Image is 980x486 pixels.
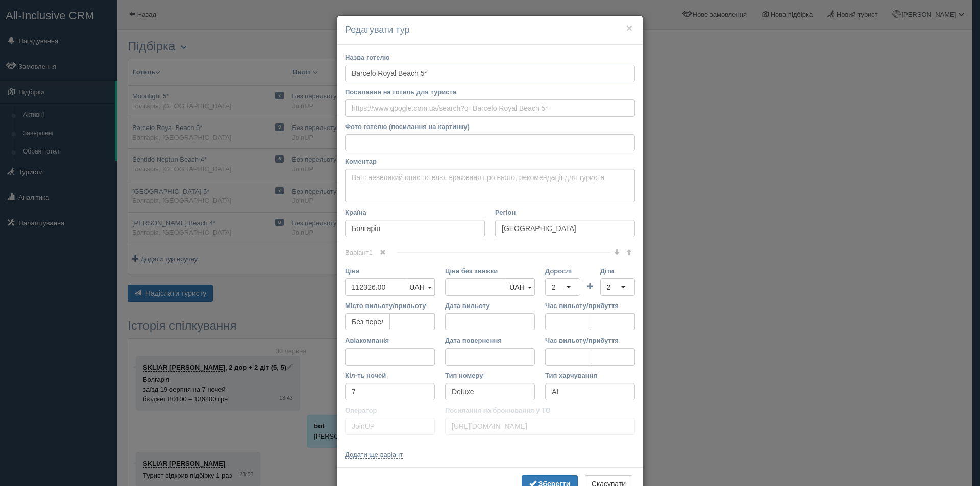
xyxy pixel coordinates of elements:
[545,336,635,345] label: Час вильоту/прибуття
[345,336,435,345] label: Авіакомпанія
[545,371,635,380] label: Тип харчування
[345,405,435,415] label: Оператор
[345,122,635,132] label: Фото готелю (посилання на картинку)
[552,282,556,292] div: 2
[545,301,635,311] label: Час вильоту/прибуття
[369,249,372,257] span: 1
[445,405,635,415] label: Посилання на бронювання у ТО
[345,65,635,82] input: Iberostar Bahia 5*
[345,266,435,276] label: Ціна
[345,23,635,37] h4: Редагувати тур
[345,371,435,380] label: Кіл-ть ночей
[345,208,485,217] label: Країна
[345,301,435,311] label: Місто вильоту/прильоту
[445,301,535,311] label: Дата вильоту
[445,371,535,380] label: Тип номеру
[345,157,635,166] label: Коментар
[600,266,635,276] label: Діти
[345,53,635,62] label: Назва готелю
[345,87,635,97] label: Посилання на готель для туриста
[545,266,580,276] label: Дорослі
[626,22,632,33] button: ×
[406,278,435,296] a: UAH
[445,266,535,276] label: Ціна без знижки
[495,208,635,217] label: Регіон
[345,451,403,459] a: Додати ще варіант
[445,336,535,345] label: Дата повернення
[409,283,425,291] span: UAH
[509,283,525,291] span: UAH
[345,249,397,257] span: Варіант
[345,99,635,117] input: https://www.google.com.ua/search?q=Barcelo Royal Beach 5*
[506,278,535,296] a: UAH
[607,282,611,292] div: 2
